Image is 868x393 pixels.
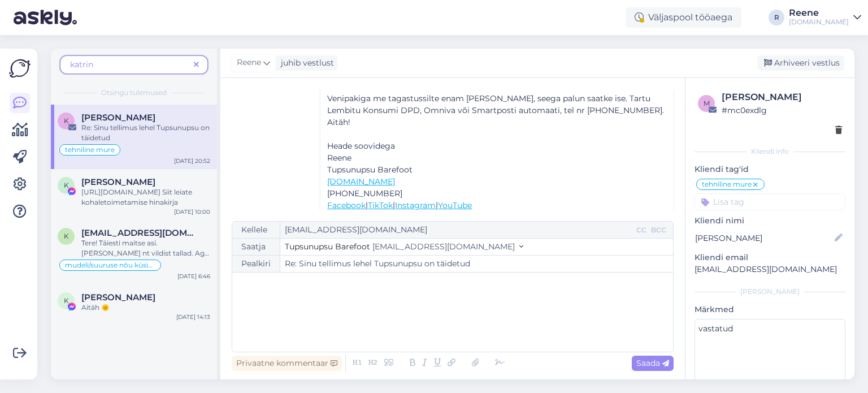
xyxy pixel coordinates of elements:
[81,177,155,187] span: Katrin Hremenkov
[789,18,849,27] div: [DOMAIN_NAME]
[9,58,31,79] img: Askly Logo
[176,313,210,321] div: [DATE] 14:13
[695,304,845,316] p: Märkmed
[232,222,280,238] div: Kellele
[285,241,523,253] button: Tupsunupsu Barefoot [EMAIL_ADDRESS][DOMAIN_NAME]
[64,296,69,305] span: K
[327,165,413,175] span: Tupsunupsu Barefoot
[327,93,664,127] span: Venipakiga me tagastussilte enam [PERSON_NAME], seega palun saatke ise. Tartu Lembitu Konsumi DPD...
[65,146,115,153] span: tehniline mure
[174,157,210,165] div: [DATE] 20:52
[395,200,436,210] a: Instagram
[174,208,210,216] div: [DATE] 10:00
[636,358,669,368] span: Saada
[81,303,210,313] div: Aitäh 🌞
[649,225,669,235] div: BCC
[695,264,845,275] p: [EMAIL_ADDRESS][DOMAIN_NAME]
[436,200,438,210] span: |
[368,200,393,210] a: TikTok
[372,241,515,252] span: [EMAIL_ADDRESS][DOMAIN_NAME]
[81,238,210,258] div: Tere! Täiesti maitse asi. [PERSON_NAME] nt vildist tallad. Aga ega suurt vahet tõesti pole.
[65,262,155,269] span: mudeli/suuruse nõu küsimine
[438,200,472,210] a: YouTube
[722,90,842,104] div: [PERSON_NAME]
[695,252,845,264] p: Kliendi email
[634,225,649,235] div: CC
[769,10,784,25] div: R
[232,356,342,371] div: Privaatne kommentaar
[695,193,845,210] input: Lisa tag
[757,55,844,71] div: Arhiveeri vestlus
[280,222,634,238] input: Recepient...
[81,123,210,143] div: Re: Sinu tellimus lehel Tupsunupsu on täidetud
[695,146,845,157] div: Kliendi info
[704,99,710,107] span: m
[789,8,849,18] div: Reene
[177,272,210,280] div: [DATE] 6:46
[280,256,673,272] input: Write subject here...
[232,239,280,255] div: Saatja
[81,187,210,208] div: [URL][DOMAIN_NAME] Siit leiate kohaletoimetamise hinakirja
[81,113,155,123] span: Katrin Šigajeva
[64,232,69,240] span: k
[695,232,832,244] input: Lisa nimi
[327,153,351,163] span: Reene
[232,256,280,272] div: Pealkiri
[276,57,334,69] div: juhib vestlust
[327,141,395,151] span: Heade soovidega
[695,163,845,175] p: Kliendi tag'id
[237,57,261,69] span: Reene
[626,7,741,28] div: Väljaspool tööaega
[789,8,861,27] a: Reene[DOMAIN_NAME]
[366,200,368,210] span: |
[81,292,155,303] span: Katrin Juhanson
[81,228,199,238] span: katrinkurrusk@gmail.com
[70,59,93,70] span: katrin
[327,200,366,210] a: Facebook
[695,287,845,297] div: [PERSON_NAME]
[285,241,370,252] span: Tupsunupsu Barefoot
[695,215,845,227] p: Kliendi nimi
[327,188,402,198] span: [PHONE_NUMBER]
[702,181,752,188] span: tehniline mure
[393,200,395,210] span: |
[64,116,69,125] span: K
[101,88,167,98] span: Otsingu tulemused
[64,181,69,189] span: K
[722,104,842,116] div: # mc0exdlg
[327,176,395,187] a: [DOMAIN_NAME]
